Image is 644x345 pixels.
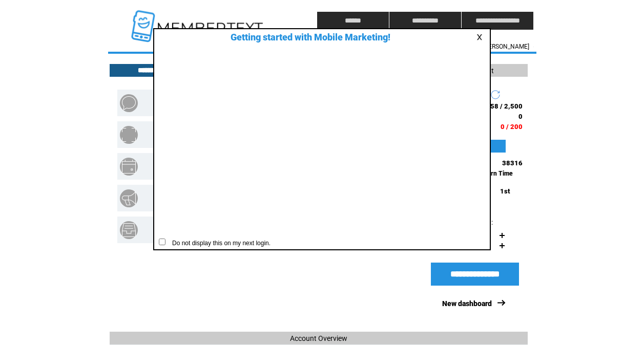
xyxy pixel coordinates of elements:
[120,189,138,207] img: text-buzzer.png
[480,102,523,110] span: 2,358 / 2,500
[475,170,513,177] span: Eastern Time
[290,334,347,342] span: Account Overview
[518,113,523,120] span: 0
[467,43,529,50] span: Hello [PERSON_NAME]
[502,159,523,167] span: 38316
[120,126,138,144] img: mobile-coupons.png
[220,32,390,42] span: Getting started with Mobile Marketing!
[120,221,138,239] img: inbox.png
[167,240,271,247] span: Do not display this on my next login.
[120,94,138,112] img: text-blast.png
[501,123,523,131] span: 0 / 200
[120,158,138,176] img: appointments.png
[442,299,492,308] a: New dashboard
[500,187,510,195] span: 1st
